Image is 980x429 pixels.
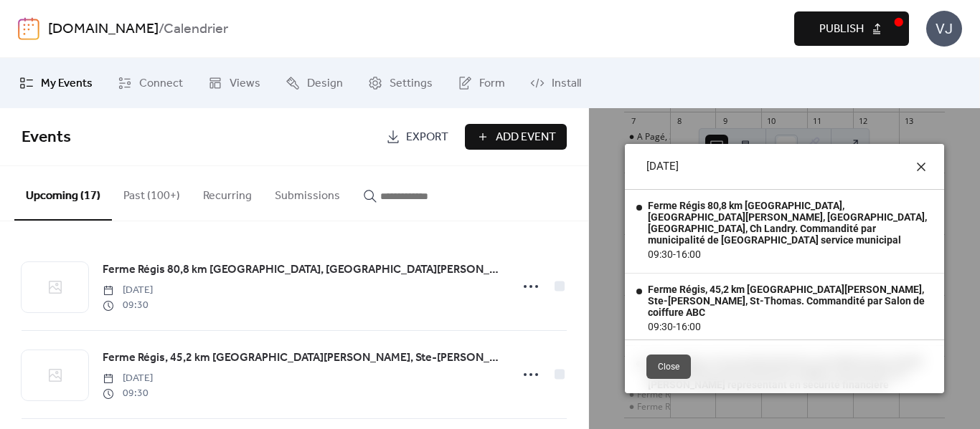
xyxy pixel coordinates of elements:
img: logo [18,17,39,40]
span: [DATE] [646,158,679,175]
button: Submissions [263,166,352,219]
a: My Events [9,64,103,102]
div: VJ [926,11,962,47]
span: Add Event [496,129,556,146]
span: Install [552,75,581,92]
span: Export [406,129,448,146]
span: Ferme Régis 80,8 km [GEOGRAPHIC_DATA], [GEOGRAPHIC_DATA][PERSON_NAME], [GEOGRAPHIC_DATA], [GEOGRA... [103,261,501,279]
button: Past (100+) [112,166,192,219]
b: Calendrier [164,16,228,43]
a: Views [197,64,271,102]
a: Ferme Régis, 45,2 km [GEOGRAPHIC_DATA][PERSON_NAME], Ste-[PERSON_NAME], St-Thomas. Commandité par... [103,349,501,367]
button: Close [646,355,691,379]
span: - [673,249,676,260]
span: Views [230,75,260,92]
a: Design [275,64,354,102]
span: [DATE] [103,371,153,386]
button: Publish [794,11,909,46]
span: Form [479,75,505,92]
b: / [159,16,164,43]
div: Ferme Régis, 45,2 km [GEOGRAPHIC_DATA][PERSON_NAME], Ste-[PERSON_NAME], St-Thomas. Commandité par... [648,284,933,318]
span: 09:30 [103,386,153,401]
span: 09:30 [648,321,673,332]
span: [DATE] [103,283,153,298]
span: - [673,321,676,332]
span: My Events [41,75,93,92]
span: 09:30 [648,249,673,260]
button: Upcoming (17) [14,166,112,221]
a: Ferme Régis 80,8 km [GEOGRAPHIC_DATA], [GEOGRAPHIC_DATA][PERSON_NAME], [GEOGRAPHIC_DATA], [GEOGRA... [103,261,501,279]
a: Settings [357,64,443,102]
a: Install [519,64,592,102]
a: Form [447,64,516,102]
a: Connect [107,64,194,102]
span: Events [22,122,71,153]
span: 16:00 [676,321,701,332]
span: 09:30 [103,298,153,313]
a: Export [375,124,459,150]
span: 16:00 [676,249,701,260]
span: Settings [390,75,433,92]
span: Ferme Régis, 45,2 km [GEOGRAPHIC_DATA][PERSON_NAME], Ste-[PERSON_NAME], St-Thomas. Commandité par... [103,350,501,367]
button: Recurring [192,166,263,219]
span: Design [307,75,343,92]
div: Ferme Régis 80,8 km [GEOGRAPHIC_DATA], [GEOGRAPHIC_DATA][PERSON_NAME], [GEOGRAPHIC_DATA], [GEOGRA... [648,200,933,246]
button: Add Event [465,124,567,150]
a: [DOMAIN_NAME] [48,16,159,43]
span: Connect [139,75,183,92]
span: Publish [819,21,864,38]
